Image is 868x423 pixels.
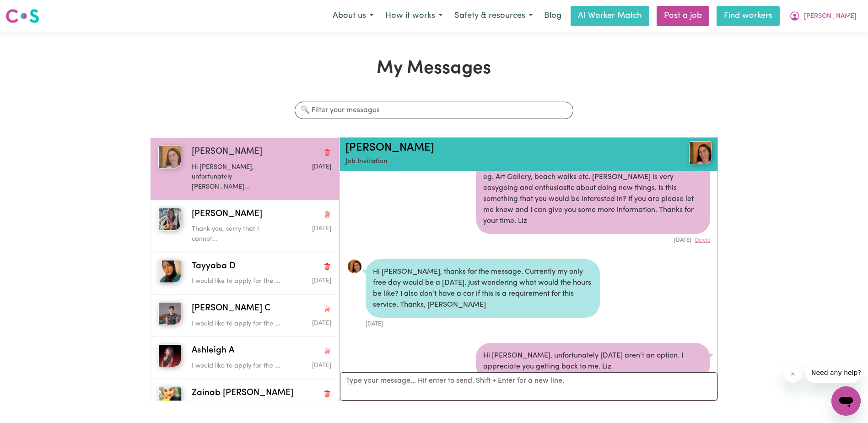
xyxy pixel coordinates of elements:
[312,226,331,232] span: Message sent on September 3, 2025
[158,208,181,231] img: Elizabeth Santos S
[158,387,181,410] img: Zainab Michelle R
[192,260,236,273] span: Tayyaba D
[192,302,270,315] span: [PERSON_NAME] C
[192,208,262,221] span: [PERSON_NAME]
[323,146,331,158] button: Delete conversation
[192,361,285,371] p: I would like to apply for the ...
[192,224,285,244] p: Thank you, sorry that I cannot...
[158,146,181,168] img: Alyson M
[347,259,362,274] img: 08E075980E1120F8597D4968019CE5D0_avatar_blob
[327,6,379,26] button: About us
[345,142,434,153] a: [PERSON_NAME]
[539,6,567,26] a: Blog
[151,294,339,336] button: Meryl C[PERSON_NAME] CDelete conversationI would like to apply for the ...Message sent on June 5,...
[323,387,331,399] button: Delete conversation
[312,320,331,326] span: Message sent on June 5, 2025
[158,344,181,367] img: Ashleigh A
[366,318,600,328] div: [DATE]
[192,277,285,287] p: I would like to apply for the ...
[806,363,861,383] iframe: Message from company
[476,343,710,380] div: Hi [PERSON_NAME], unfortunately [DATE] aren't an option. I appreciate you getting back to me. Liz
[379,6,448,26] button: How it works
[831,386,861,416] iframe: Button to launch messaging window
[323,208,331,220] button: Delete conversation
[192,319,285,329] p: I would like to apply for the ...
[5,6,55,14] span: Need any help?
[150,58,718,80] h1: My Messages
[192,344,234,358] span: Ashleigh A
[783,6,863,26] button: My Account
[5,5,39,27] a: Careseekers logo
[151,379,339,421] button: Zainab Michelle RZainab [PERSON_NAME]Delete conversationHi I am available for [DATE]...Message se...
[158,302,181,325] img: Meryl C
[192,163,285,192] p: Hi [PERSON_NAME], unfortunately [PERSON_NAME]...
[192,146,262,159] span: [PERSON_NAME]
[323,303,331,315] button: Delete conversation
[312,278,331,284] span: Message sent on June 5, 2025
[347,259,362,274] a: View Alyson M's profile
[151,252,339,294] button: Tayyaba DTayyaba DDelete conversationI would like to apply for the ...Message sent on June 5, 2025
[5,8,39,24] img: Careseekers logo
[448,6,539,26] button: Safety & resources
[804,11,857,22] span: [PERSON_NAME]
[717,6,780,26] a: Find workers
[695,237,710,244] button: Delete
[151,138,339,200] button: Alyson M[PERSON_NAME]Delete conversationHi [PERSON_NAME], unfortunately [PERSON_NAME]...Message s...
[476,234,710,244] div: [DATE]
[295,102,573,119] input: 🔍 Filter your messages
[784,364,802,383] iframe: Close message
[689,141,712,164] img: View Alyson M's profile
[312,363,331,369] span: Message sent on April 5, 2025
[151,200,339,252] button: Elizabeth Santos S[PERSON_NAME]Delete conversationThank you, sorry that I cannot...Message sent o...
[657,6,709,26] a: Post a job
[323,260,331,272] button: Delete conversation
[323,345,331,357] button: Delete conversation
[312,164,331,170] span: Message sent on September 4, 2025
[366,259,600,318] div: Hi [PERSON_NAME], thanks for the message. Currently my only free day would be a [DATE]. Just wond...
[192,387,293,400] span: Zainab [PERSON_NAME]
[571,6,649,26] a: AI Worker Match
[158,260,181,283] img: Tayyaba D
[345,157,651,167] p: Job Invitation
[651,141,712,164] a: Alyson M
[151,336,339,379] button: Ashleigh AAshleigh ADelete conversationI would like to apply for the ...Message sent on April 5, ...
